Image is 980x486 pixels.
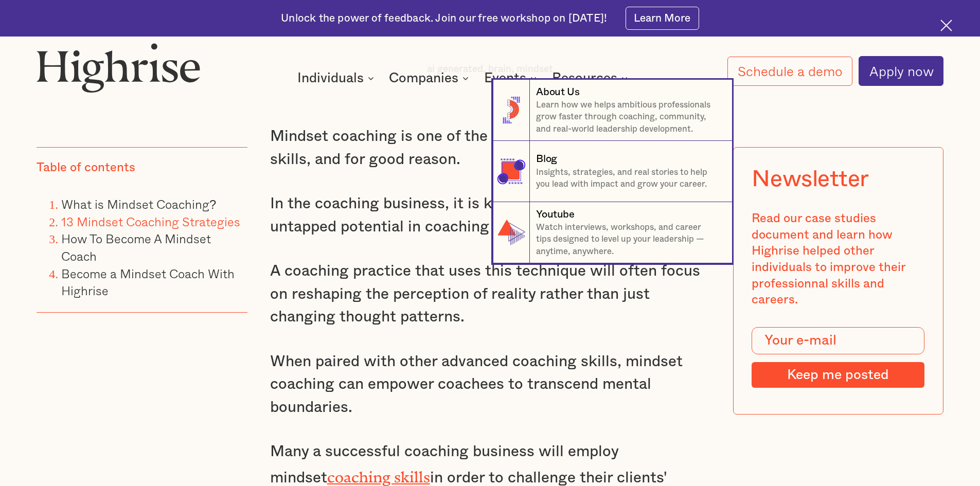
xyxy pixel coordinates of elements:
[536,85,579,99] div: About Us
[297,72,364,84] div: Individuals
[493,80,732,141] a: About UsLearn how we helps ambitious professionals grow faster through coaching, community, and r...
[859,56,943,86] a: Apply now
[389,72,458,84] div: Companies
[493,141,732,202] a: BlogInsights, strategies, and real stories to help you lead with impact and grow your career.
[752,362,924,388] input: Keep me posted
[297,72,377,84] div: Individuals
[536,167,720,191] p: Insights, strategies, and real stories to help you lead with impact and grow your career.
[389,72,472,84] div: Companies
[552,72,617,84] div: Resources
[752,327,924,355] input: Your e-mail
[327,469,430,478] a: coaching skills
[281,11,607,26] div: Unlock the power of feedback. Join our free workshop on [DATE]!
[552,72,631,84] div: Resources
[270,260,710,329] p: A coaching practice that uses this technique will often focus on reshaping the perception of real...
[484,72,540,84] div: Events
[37,43,200,92] img: Highrise logo
[536,222,720,258] p: Watch interviews, workshops, and career tips designed to level up your leadership — anytime, anyw...
[493,202,732,263] a: YoutubeWatch interviews, workshops, and career tips designed to level up your leadership — anytim...
[752,327,924,388] form: Modal Form
[270,350,710,419] p: When paired with other advanced coaching skills, mindset coaching can empower coachees to transce...
[484,72,526,84] div: Events
[536,99,720,135] p: Learn how we helps ambitious professionals grow faster through coaching, community, and real-worl...
[536,207,574,222] div: Youtube
[626,7,699,30] a: Learn More
[536,152,557,166] div: Blog
[727,57,853,86] a: Schedule a demo
[940,20,952,31] img: Cross icon
[61,264,235,300] a: Become a Mindset Coach With Highrise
